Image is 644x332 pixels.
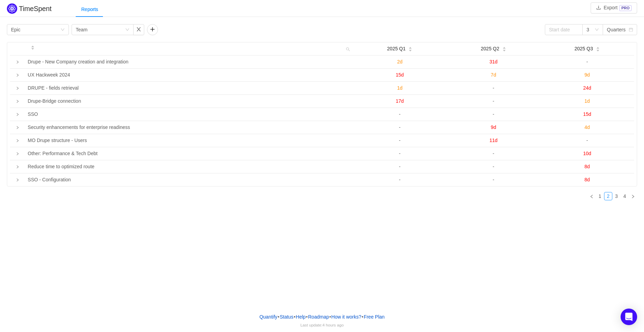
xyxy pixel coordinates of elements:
a: Help [295,312,306,322]
span: 4d [584,124,590,130]
td: Drupe-Bridge connection [25,95,353,108]
li: 1 [596,192,604,200]
button: How it works? [331,312,362,322]
span: 15d [396,72,404,78]
span: 8d [584,177,590,182]
div: Reports [76,2,104,17]
span: - [493,85,494,91]
i: icon: right [16,152,19,155]
a: Status [279,312,294,322]
span: - [399,177,401,182]
i: icon: calendar [629,28,633,32]
td: Security enhancements for enterprise readiness [25,121,353,134]
i: icon: search [343,42,353,55]
i: icon: right [16,113,19,116]
div: 3 [587,24,589,35]
span: - [399,164,401,169]
i: icon: left [590,194,594,199]
span: 2025 Q2 [481,45,499,52]
span: • [362,314,363,320]
span: 2d [397,59,403,64]
i: icon: right [16,60,19,64]
td: UX Hackweek 2024 [25,69,353,82]
span: • [306,314,308,320]
a: 1 [596,192,604,200]
div: Sort [408,46,412,51]
span: 8d [584,164,590,169]
td: SSO [25,108,353,121]
span: 2025 Q3 [574,45,593,52]
i: icon: right [631,194,635,199]
i: icon: caret-up [409,46,412,48]
li: 3 [612,192,621,200]
td: Other: Performance & Tech Debt [25,147,353,160]
span: - [493,164,494,169]
span: 10d [583,151,591,156]
li: Next Page [629,192,637,200]
i: icon: right [16,100,19,103]
button: icon: plus [147,24,158,35]
td: DRUPE - fields retrieval [25,82,353,95]
button: Free Plan [363,312,385,322]
div: Sort [596,46,600,51]
i: icon: right [16,87,19,90]
i: icon: caret-up [596,46,600,48]
i: icon: caret-down [596,49,600,51]
span: 11d [489,138,497,143]
div: Epic [11,24,20,35]
a: 4 [621,192,629,200]
span: 9d [584,72,590,78]
a: Quantify [259,312,278,322]
td: Reduce time to optimized route [25,160,353,173]
span: - [493,177,494,182]
i: icon: right [16,165,19,169]
div: Team [76,24,87,35]
div: Quarters [607,24,625,35]
div: Sort [502,46,506,51]
span: 2025 Q1 [387,45,406,52]
span: 9d [491,124,496,130]
input: Start date [545,24,583,35]
span: - [493,111,494,117]
span: - [399,124,401,130]
button: icon: close [133,24,144,35]
span: - [399,138,401,143]
td: Drupe - New Company creation and integration [25,56,353,69]
span: - [399,151,401,156]
li: 4 [621,192,629,200]
span: 31d [489,59,497,64]
span: 1d [397,85,403,91]
span: 1d [584,98,590,104]
span: 15d [583,111,591,117]
td: SSO - Configuration [25,173,353,186]
h2: TimeSpent [19,5,52,12]
li: 2 [604,192,612,200]
span: - [587,138,588,143]
i: icon: right [16,178,19,182]
a: 2 [604,192,612,200]
span: - [493,151,494,156]
span: • [294,314,295,320]
i: icon: caret-up [31,44,34,47]
span: - [587,59,588,64]
span: - [493,98,494,104]
td: MO Drupe structure - Users [25,134,353,147]
span: 4 hours ago [323,323,344,327]
i: icon: caret-down [31,47,34,49]
li: Previous Page [588,192,596,200]
i: icon: right [16,73,19,77]
i: icon: down [61,28,65,32]
i: icon: down [125,28,129,32]
div: Sort [31,44,35,49]
span: 24d [583,85,591,91]
span: Last update: [300,323,344,327]
span: - [399,111,401,117]
button: icon: downloadExportPRO [591,2,637,13]
span: 7d [491,72,496,78]
span: 17d [396,98,404,104]
i: icon: right [16,126,19,129]
div: Open Intercom Messenger [621,309,637,325]
span: • [329,314,331,320]
span: • [278,314,279,320]
i: icon: down [595,28,599,32]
